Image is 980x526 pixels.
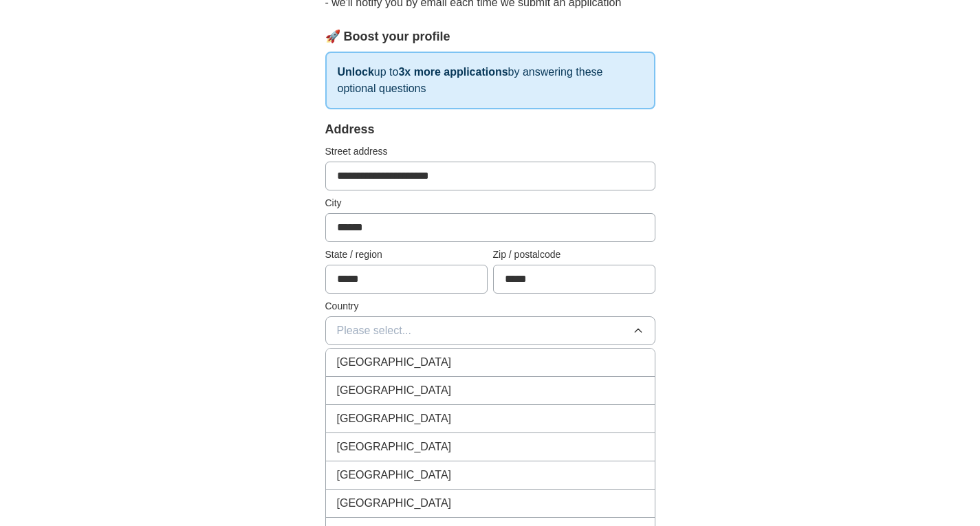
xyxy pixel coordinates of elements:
div: 🚀 Boost your profile [325,28,655,46]
label: City [325,196,655,210]
span: [GEOGRAPHIC_DATA] [337,439,452,455]
span: [GEOGRAPHIC_DATA] [337,410,452,427]
label: Street address [325,144,655,159]
span: [GEOGRAPHIC_DATA] [337,382,452,399]
button: Please select... [325,316,655,345]
strong: 3x more applications [398,66,508,78]
span: [GEOGRAPHIC_DATA] [337,354,452,371]
span: [GEOGRAPHIC_DATA] [337,467,452,483]
label: Country [325,299,655,314]
p: up to by answering these optional questions [325,52,655,109]
span: Please select... [337,322,412,339]
strong: Unlock [338,66,374,78]
div: Address [325,120,655,139]
label: State / region [325,248,488,262]
span: [GEOGRAPHIC_DATA] [337,495,452,512]
label: Zip / postalcode [493,248,655,262]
